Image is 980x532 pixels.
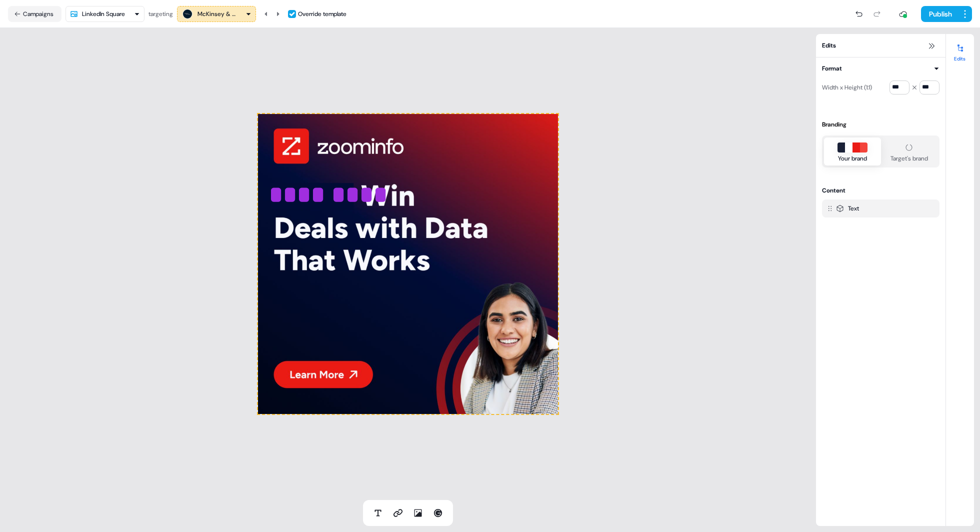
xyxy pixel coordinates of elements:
button: Your brand [824,137,881,165]
div: Format [822,63,842,73]
button: Edits [946,40,974,62]
button: Target's brand [881,137,938,165]
div: Width x Height (1:1) [822,79,872,95]
button: McKinsey & Company [177,6,256,22]
div: McKinsey & Company [197,9,237,19]
div: Your brand [838,153,867,163]
span: Edits [822,40,836,50]
div: targeting [148,9,173,19]
div: Target's brand [890,153,928,163]
div: Branding [822,119,939,129]
button: Format [822,63,939,73]
div: Content [822,185,845,195]
div: LinkedIn Square [82,9,125,19]
div: Override template [298,9,346,19]
div: Text [848,203,859,213]
button: Publish [921,6,958,22]
button: Campaigns [8,6,61,22]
